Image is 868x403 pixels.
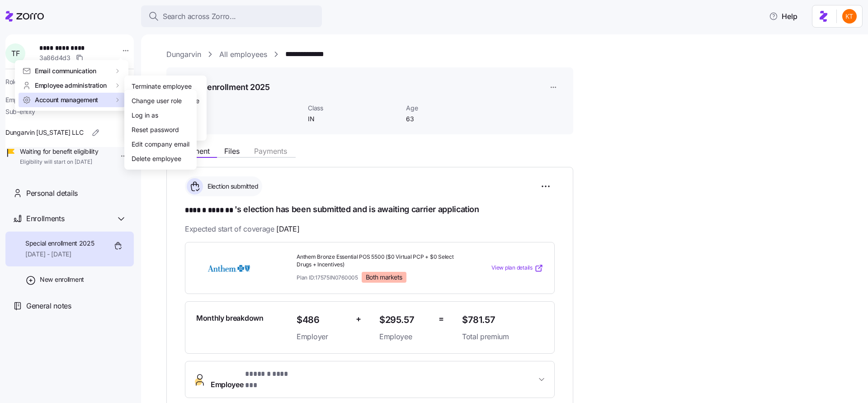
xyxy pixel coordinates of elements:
span: Email communication [35,66,96,76]
div: Delete employee [132,154,181,164]
div: Log in as [132,110,158,120]
div: Change user role [132,96,182,106]
div: Edit company email [132,139,189,149]
div: Reset password [132,125,179,135]
div: Terminate employee [132,81,192,91]
span: Employee administration [35,81,107,90]
span: Account management [35,95,98,104]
